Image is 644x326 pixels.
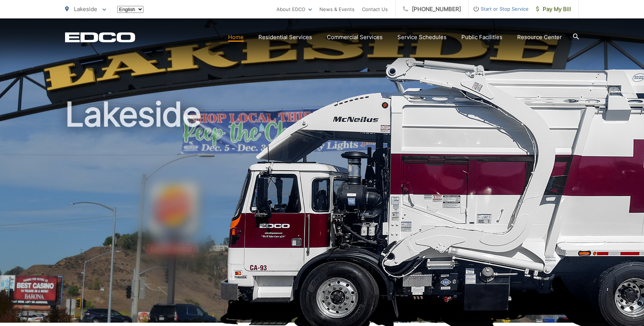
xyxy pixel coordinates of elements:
[74,6,97,13] span: Lakeside
[517,33,562,42] a: Resource Center
[362,5,388,14] a: Contact Us
[277,5,312,14] a: About EDCO
[397,33,447,42] a: Service Schedules
[228,33,244,42] a: Home
[319,5,355,14] a: News & Events
[65,32,135,42] a: EDCD logo. Return to the homepage.
[117,6,143,13] select: Select a language
[327,33,383,42] a: Commercial Services
[461,33,502,42] a: Public Facilities
[536,5,571,14] span: Pay My Bill
[258,33,312,42] a: Residential Services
